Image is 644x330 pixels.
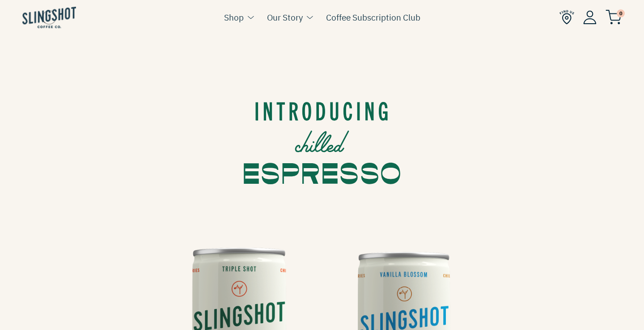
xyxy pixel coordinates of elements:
[244,57,400,218] img: intro.svg__PID:948df2cb-ef34-4dd7-a140-f54439bfbc6a
[267,11,303,24] a: Our Story
[224,11,244,24] a: Shop
[559,10,574,25] img: Find Us
[617,9,625,17] span: 0
[606,12,622,22] a: 0
[583,10,597,24] img: Account
[326,11,420,24] a: Coffee Subscription Club
[606,10,622,25] img: cart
